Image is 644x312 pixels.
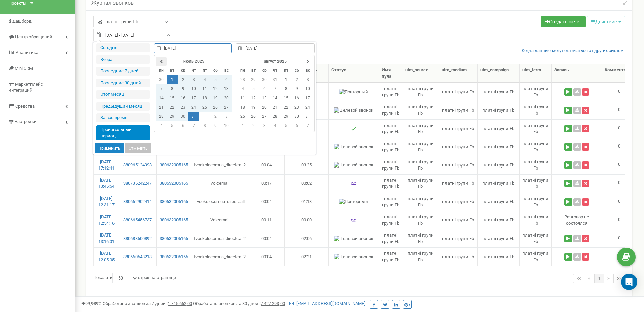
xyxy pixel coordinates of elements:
td: 31 [270,75,281,84]
td: 17 [302,94,313,103]
td: платні групи Fb [439,247,478,266]
td: 5 [248,84,259,93]
td: платні групи Fb [478,101,520,119]
th: пт [281,66,291,75]
td: платні групи Fb [439,229,478,247]
span: Обработано звонков за 30 дней : [193,301,285,306]
td: 0 [602,138,644,156]
td: 20 [259,103,270,112]
li: Вчера [96,55,150,64]
td: платні групи Fb [478,83,520,101]
td: платні групи Fb [402,101,439,119]
a: >> [613,274,625,284]
th: ср [259,66,270,75]
td: 0 [602,83,644,101]
a: [DATE] 13:16:01 [98,232,115,244]
a: Скачать [573,180,581,187]
td: 3 [221,112,232,121]
td: платні групи Fb [520,193,552,211]
td: платні групи Fb [520,211,552,229]
td: 4 [156,121,167,130]
a: 1 [594,274,604,284]
a: [DATE] 12:05:05 [98,251,115,262]
button: Применить [95,143,124,153]
a: 380735242247 [122,180,153,187]
td: 7 [188,121,199,130]
td: Разговор не состоялся [552,211,602,229]
td: платні групи Fb [439,83,478,101]
td: tvoekolocomua_directcall [191,193,249,211]
td: 7 [302,121,313,130]
td: 28 [270,112,281,121]
td: 1 [281,75,291,84]
td: 8 [167,84,178,93]
img: Целевой звонок [334,107,373,114]
a: 380660548213 [122,254,153,260]
td: 0 [602,119,644,138]
td: 17 [188,94,199,103]
td: 0 [602,156,644,174]
td: 3 [259,121,270,130]
a: << [573,274,585,284]
td: платні групи Fb [520,247,552,266]
a: 380665456737 [122,217,153,223]
span: 99,989% [81,301,102,306]
a: [DATE] 12:31:17 [98,196,115,207]
span: Средства [15,104,35,109]
td: 6 [259,84,270,93]
td: 23 [291,103,302,112]
button: Действие [587,16,625,27]
td: tvoekolocomua_directcall2 [191,229,249,247]
td: платні групи Fb [520,83,552,101]
td: 8 [281,84,291,93]
li: Последние 7 дней [96,67,150,76]
button: Удалить запись [582,143,589,151]
button: Удалить запись [582,107,589,114]
td: 6 [178,121,188,130]
td: платні групи Fb [402,156,439,174]
th: пн [237,66,248,75]
td: платні групи Fb [379,229,403,247]
span: Платні групи Fb... [98,18,142,25]
th: вт [167,66,178,75]
a: Платні групи Fb... [93,16,171,27]
td: платні групи Fb [402,193,439,211]
td: платні групи Fb [520,156,552,174]
td: 20 [221,94,232,103]
li: За все время [96,113,150,122]
th: чт [188,66,199,75]
td: 0 [602,247,644,266]
td: платні групи Fb [402,211,439,229]
td: 9 [291,84,302,93]
td: 0 [602,193,644,211]
td: 16 [178,94,188,103]
li: Предыдущий меcяц [96,102,150,111]
td: 12 [210,84,221,93]
td: 02:06 [285,229,329,247]
td: 31 [188,112,199,121]
td: 0 [602,211,644,229]
td: 9 [210,121,221,130]
td: 30 [178,112,188,121]
td: 29 [281,112,291,121]
td: платні групи Fb [439,101,478,119]
td: 24 [302,103,313,112]
td: tvoekolocomua_directcall2 [191,156,249,174]
td: платні групи Fb [379,193,403,211]
td: 2 [210,112,221,121]
td: платні групи Fb [478,229,520,247]
td: tvoekolocomua_directcall2 [191,247,249,266]
a: Когда данные могут отличаться от других систем [522,48,624,54]
td: 30 [259,75,270,84]
td: 14 [270,94,281,103]
button: Удалить запись [582,88,589,96]
span: Аналитика [16,50,38,55]
td: 3 [188,75,199,84]
button: Отменить [125,143,151,153]
td: 2 [248,121,259,130]
td: платні групи Fb [439,211,478,229]
a: Скачать [573,161,581,169]
td: 11 [199,84,210,93]
button: Удалить запись [582,198,589,206]
th: вс [302,66,313,75]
